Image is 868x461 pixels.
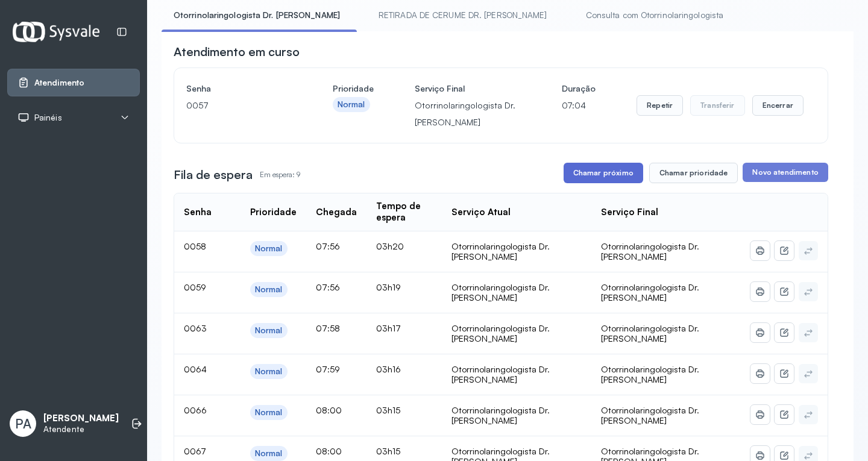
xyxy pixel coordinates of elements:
[184,282,206,292] span: 0059
[43,424,119,434] p: Atendente
[316,364,340,374] span: 07:59
[186,80,292,97] h4: Senha
[451,323,582,344] div: Otorrinolaringologista Dr. [PERSON_NAME]
[316,241,340,251] span: 07:56
[376,241,404,251] span: 03h20
[184,364,207,374] span: 0064
[333,80,374,97] h4: Prioridade
[451,241,582,262] div: Otorrinolaringologista Dr. [PERSON_NAME]
[338,99,365,110] div: Normal
[601,405,699,426] span: Otorrinolaringologista Dr. [PERSON_NAME]
[637,95,683,116] button: Repetir
[564,163,643,183] button: Chamar próximo
[316,323,340,333] span: 07:58
[562,80,596,97] h4: Duração
[255,366,283,377] div: Normal
[184,405,207,415] span: 0066
[376,201,432,224] div: Tempo de espera
[415,80,521,97] h4: Serviço Final
[601,241,699,262] span: Otorrinolaringologista Dr. [PERSON_NAME]
[174,43,300,60] h3: Atendimento em curso
[752,95,804,116] button: Encerrar
[316,282,340,292] span: 07:56
[376,282,401,292] span: 03h19
[574,5,736,25] a: Consulta com Otorrinolaringologista
[316,446,342,456] span: 08:00
[34,113,62,123] span: Painéis
[316,405,342,415] span: 08:00
[255,243,283,254] div: Normal
[34,78,84,88] span: Atendimento
[255,325,283,336] div: Normal
[743,163,828,182] button: Novo atendimento
[184,446,206,456] span: 0067
[562,97,596,114] p: 07:04
[174,166,253,183] h3: Fila de espera
[13,22,99,42] img: Logotipo do estabelecimento
[260,166,300,183] p: Em espera: 9
[376,446,400,456] span: 03h15
[601,207,658,218] div: Serviço Final
[366,5,559,25] a: RETIRADA DE CERUME DR. [PERSON_NAME]
[415,97,521,131] p: Otorrinolaringologista Dr. [PERSON_NAME]
[250,207,297,218] div: Prioridade
[451,207,511,218] div: Serviço Atual
[186,97,292,114] p: 0057
[316,207,357,218] div: Chegada
[17,77,130,89] a: Atendimento
[255,284,283,295] div: Normal
[601,282,699,303] span: Otorrinolaringologista Dr. [PERSON_NAME]
[451,405,582,426] div: Otorrinolaringologista Dr. [PERSON_NAME]
[376,405,400,415] span: 03h15
[255,407,283,418] div: Normal
[601,323,699,344] span: Otorrinolaringologista Dr. [PERSON_NAME]
[162,5,352,25] a: Otorrinolaringologista Dr. [PERSON_NAME]
[184,241,206,251] span: 0058
[649,163,738,183] button: Chamar prioridade
[43,413,119,424] p: [PERSON_NAME]
[601,364,699,385] span: Otorrinolaringologista Dr. [PERSON_NAME]
[451,282,582,303] div: Otorrinolaringologista Dr. [PERSON_NAME]
[690,95,745,116] button: Transferir
[451,364,582,385] div: Otorrinolaringologista Dr. [PERSON_NAME]
[255,448,283,459] div: Normal
[376,364,401,374] span: 03h16
[376,323,401,333] span: 03h17
[184,323,207,333] span: 0063
[184,207,212,218] div: Senha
